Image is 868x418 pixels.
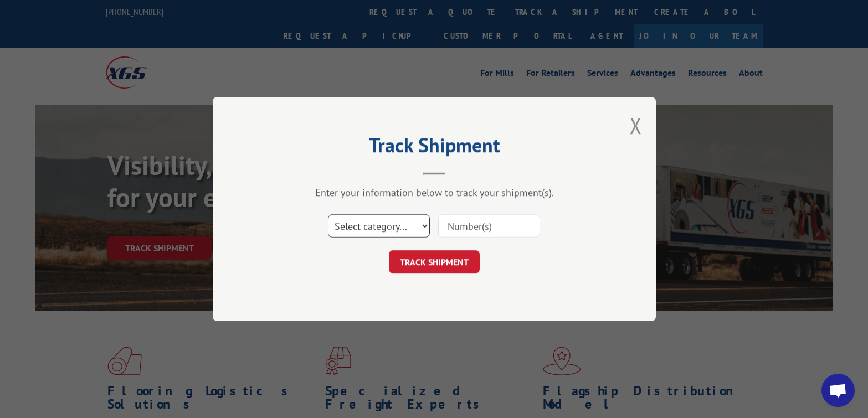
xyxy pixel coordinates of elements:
input: Number(s) [438,214,540,238]
h2: Track Shipment [268,137,600,158]
div: Enter your information below to track your shipment(s). [268,186,600,199]
div: Open chat [821,374,855,407]
button: Close modal [630,111,642,140]
button: TRACK SHIPMENT [389,250,480,273]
